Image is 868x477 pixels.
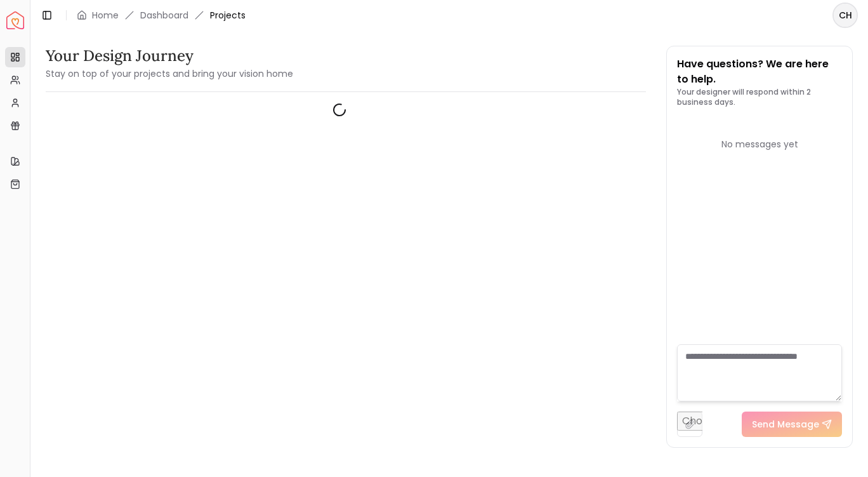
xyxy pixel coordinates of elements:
button: CH [832,3,858,28]
small: Stay on top of your projects and bring your vision home [46,67,293,80]
a: Spacejoy [6,11,24,29]
p: Have questions? We are here to help. [677,57,842,87]
a: Home [92,9,119,22]
span: CH [834,4,857,27]
span: Projects [210,9,246,22]
h3: Your Design Journey [46,46,293,66]
nav: breadcrumb [77,9,246,22]
a: Dashboard [140,9,188,22]
p: Your designer will respond within 2 business days. [677,87,842,107]
img: Spacejoy Logo [6,11,24,29]
div: No messages yet [677,138,842,151]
